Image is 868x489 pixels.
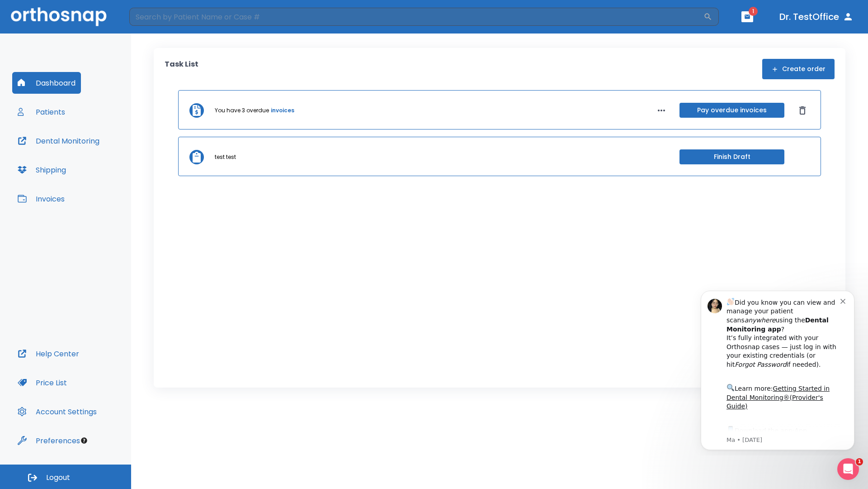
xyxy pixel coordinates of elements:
[12,159,71,181] button: Shipping
[129,8,703,26] input: Search by Patient Name or Case #
[12,188,70,210] button: Invoices
[39,142,153,188] div: Download the app: | ​ Let us know if you need help getting started!
[762,59,835,79] button: Create order
[12,430,85,451] button: Preferences
[687,283,868,455] iframe: Intercom notifications message
[39,153,153,162] p: Message from Ma, sent 8w ago
[215,106,269,115] p: You have 3 overdue
[12,130,105,152] button: Dental Monitoring
[39,144,120,161] a: App Store
[749,7,758,16] span: 1
[795,103,810,118] button: Dismiss
[165,59,198,79] p: Task List
[12,401,102,422] button: Account Settings
[271,106,294,115] a: invoices
[12,101,71,123] button: Patients
[856,458,863,465] span: 1
[215,153,236,161] p: test test
[679,149,784,164] button: Finish Draft
[12,372,72,393] button: Price List
[80,436,88,445] div: Tooltip anchor
[776,9,857,25] button: Dr. TestOffice
[12,72,81,94] button: Dashboard
[11,7,107,26] img: Orthosnap
[153,14,160,21] button: Dismiss notification
[837,458,859,480] iframe: Intercom live chat
[12,343,85,364] button: Help Center
[679,103,784,118] button: Pay overdue invoices
[46,473,70,483] span: Logout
